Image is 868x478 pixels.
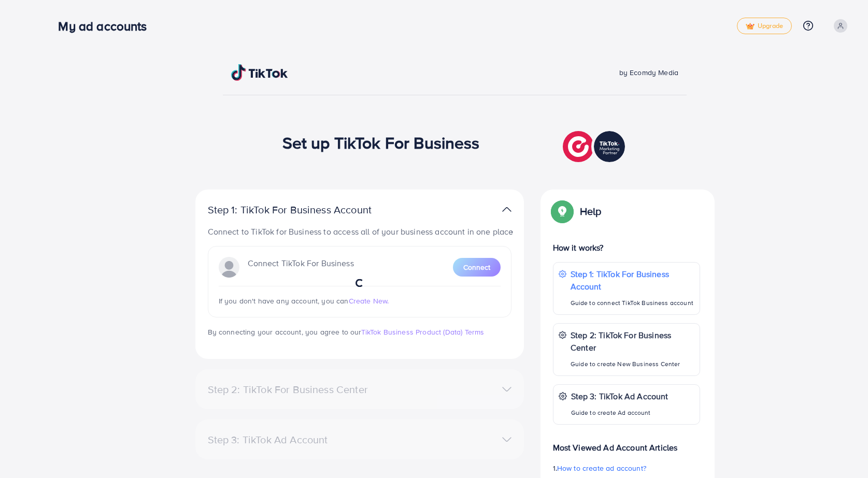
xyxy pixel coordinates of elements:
[563,128,628,165] img: TikTok partner
[282,133,480,152] h1: Set up TikTok For Business
[619,67,678,78] span: by Ecomdy Media
[580,205,602,218] p: Help
[553,241,700,254] p: How it works?
[746,22,783,30] span: Upgrade
[571,268,694,293] p: Step 1: TikTok For Business Account
[737,18,792,34] a: tickUpgrade
[571,390,668,402] p: Step 3: TikTok Ad Account
[208,204,405,216] p: Step 1: TikTok For Business Account
[746,23,755,30] img: tick
[571,358,694,370] p: Guide to create New Business Center
[557,463,646,473] span: How to create ad account?
[571,297,694,309] p: Guide to connect TikTok Business account
[553,433,700,454] p: Most Viewed Ad Account Articles
[553,202,572,221] img: Popup guide
[571,329,694,354] p: Step 2: TikTok For Business Center
[231,64,288,81] img: TikTok
[58,19,155,34] h3: My ad accounts
[553,462,700,474] p: 1.
[571,407,668,419] p: Guide to create Ad account
[502,202,511,217] img: TikTok partner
